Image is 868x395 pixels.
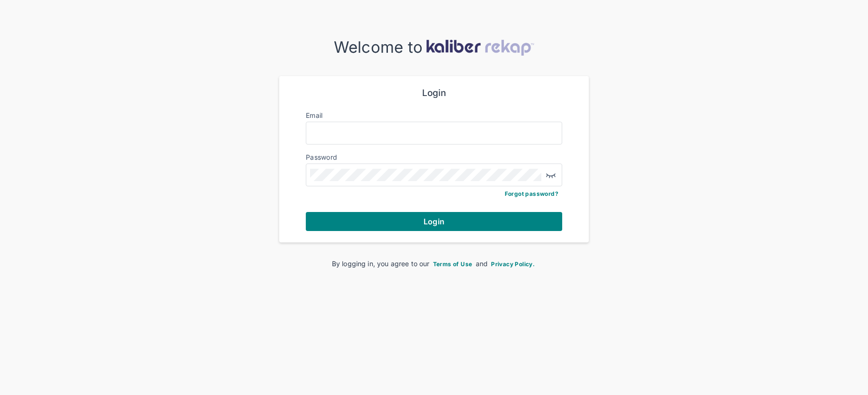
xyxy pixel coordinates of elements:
span: Privacy Policy. [491,260,535,268]
a: Forgot password? [505,190,558,197]
button: Login [306,212,562,231]
img: eye-closed.fa43b6e4.svg [545,169,557,181]
a: Privacy Policy. [490,260,536,268]
a: Terms of Use [432,260,474,268]
div: By logging in, you agree to our and [294,259,574,269]
div: Login [306,87,562,99]
img: kaliber-logo [426,39,534,56]
label: Password [306,153,337,161]
label: Email [306,111,322,119]
span: Login [424,217,444,226]
span: Terms of Use [433,260,472,268]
